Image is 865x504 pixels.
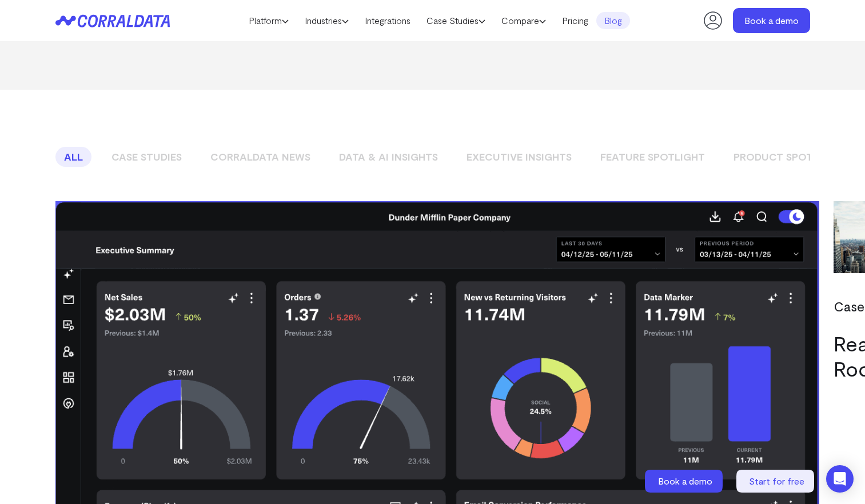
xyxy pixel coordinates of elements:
span: Start for free [749,475,804,486]
a: Pricing [554,12,596,29]
a: Product Spotlight [725,147,852,167]
a: CorralData News [202,147,319,167]
a: Book a demo [645,470,725,493]
a: Data & AI Insights [330,147,447,167]
a: All [55,147,91,167]
a: Case Studies [103,147,190,167]
a: Platform [241,12,297,29]
a: Feature Spotlight [592,147,713,167]
a: Case Studies [418,12,493,29]
a: Executive Insights [458,147,580,167]
a: Book a demo [733,8,810,33]
a: Integrations [357,12,418,29]
a: Start for free [736,470,816,493]
span: Book a demo [658,475,712,486]
div: Open Intercom Messenger [826,465,854,493]
a: Industries [297,12,357,29]
a: Compare [493,12,554,29]
a: Blog [596,12,630,29]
